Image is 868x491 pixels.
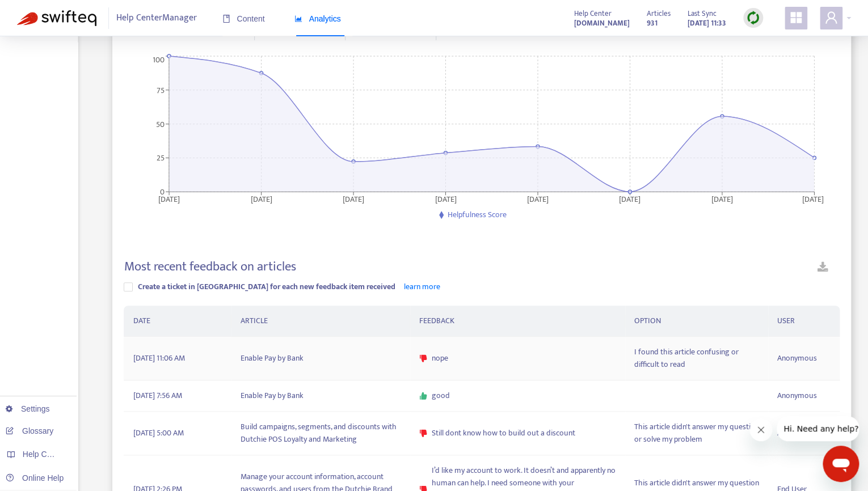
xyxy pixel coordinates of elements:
span: [DATE] 5:00 AM [133,427,183,439]
iframe: Close message [749,418,772,441]
span: Anonymous [777,390,817,402]
a: Settings [6,404,50,413]
tspan: [DATE] [620,192,641,205]
th: FEEDBACK [410,306,625,337]
span: Articles [647,7,671,20]
span: Help Center Manager [116,7,197,29]
strong: [DOMAIN_NAME] [574,17,630,29]
span: appstore [789,11,803,24]
th: USER [768,306,840,337]
span: 42.6% [163,20,199,40]
tspan: 0 [160,185,165,198]
img: Swifteq [17,10,96,26]
a: learn more [403,280,440,293]
a: Glossary [6,426,53,435]
span: user [824,11,838,24]
td: Enable Pay by Bank [231,337,410,380]
tspan: 100 [153,53,165,66]
tspan: 75 [157,83,165,96]
a: [DOMAIN_NAME] [574,16,630,29]
th: DATE [124,306,231,337]
span: 47 [450,20,464,40]
span: Create a ticket in [GEOGRAPHIC_DATA] for each new feedback item received [137,280,395,293]
tspan: [DATE] [802,192,824,205]
tspan: 50 [156,117,165,130]
span: Content [222,14,265,23]
span: [DATE] 7:56 AM [133,390,182,402]
img: sync.dc5367851b00ba804db3.png [746,11,760,25]
span: 27 [359,20,373,40]
span: area-chart [294,15,302,23]
span: Helpfulness Score [448,208,507,221]
span: This article didn't answer my question or solve my problem [634,421,759,446]
tspan: [DATE] [158,192,180,205]
strong: [DATE] 11:33 [688,17,726,29]
tspan: 25 [157,151,165,164]
span: like [419,392,427,400]
strong: 931 [647,17,658,29]
span: nope [432,352,448,365]
tspan: [DATE] [343,192,364,205]
tspan: [DATE] [435,192,457,205]
span: [DATE] 11:06 AM [133,352,184,365]
a: Online Help [6,473,64,482]
iframe: Message from company [777,416,859,441]
th: ARTICLE [231,306,410,337]
span: Last Sync [688,7,717,20]
td: Enable Pay by Bank [231,380,410,412]
tspan: [DATE] [711,192,733,205]
span: dislike [419,429,427,437]
span: Anonymous [777,352,817,365]
h4: Most recent feedback on articles [124,259,296,274]
span: I found this article confusing or difficult to read [634,346,759,371]
span: dislike [419,354,427,362]
tspan: [DATE] [251,192,272,205]
span: Analytics [294,14,341,23]
td: Build campaigns, segments, and discounts with Dutchie POS Loyalty and Marketing [231,412,410,455]
th: OPTION [625,306,768,337]
span: Help Centers [23,450,69,459]
span: book [222,15,230,23]
span: Still dont know how to build out a discount [432,427,575,439]
tspan: [DATE] [527,192,549,205]
iframe: Button to launch messaging window [823,446,859,482]
span: Help Center [574,7,612,20]
span: good [432,390,450,402]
